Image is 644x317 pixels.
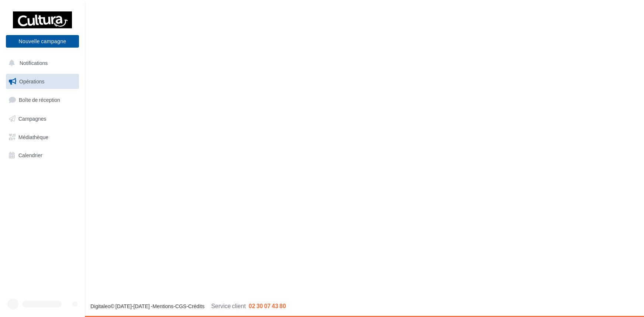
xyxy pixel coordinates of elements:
[4,74,80,89] a: Opérations
[18,116,47,122] span: Campagnes
[18,134,48,140] span: Médiathèque
[152,303,173,309] a: Mentions
[6,35,79,48] button: Nouvelle campagne
[20,60,48,66] span: Notifications
[4,130,80,145] a: Médiathèque
[90,303,286,309] span: © [DATE]-[DATE] - - -
[18,152,42,158] span: Calendrier
[19,97,60,103] span: Boîte de réception
[4,148,80,163] a: Calendrier
[4,92,80,108] a: Boîte de réception
[90,303,110,309] a: Digitaleo
[4,55,78,71] button: Notifications
[4,111,80,127] a: Campagnes
[249,302,286,309] span: 02 30 07 43 80
[211,302,246,309] span: Service client
[175,303,186,309] a: CGS
[19,78,44,85] span: Opérations
[188,303,204,309] a: Crédits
